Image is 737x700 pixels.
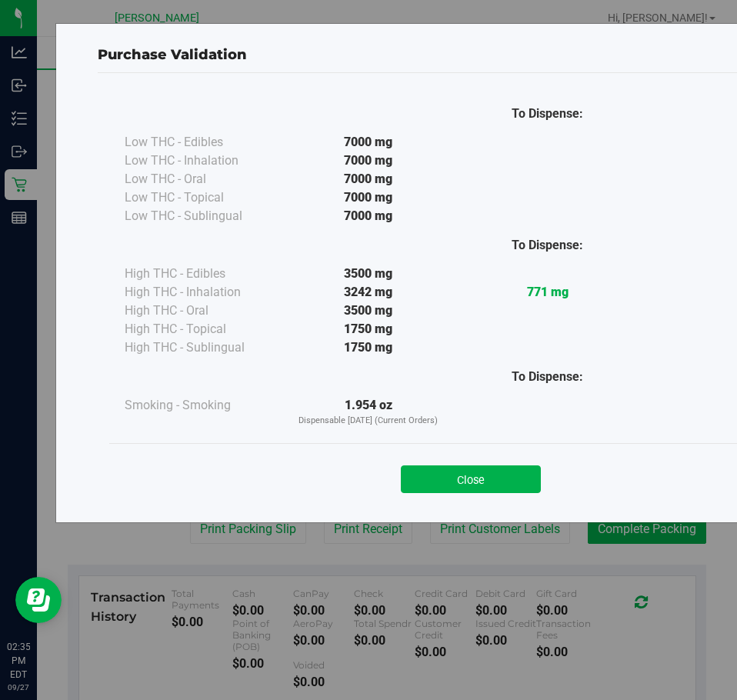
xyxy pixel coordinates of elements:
div: 1.954 oz [278,396,458,428]
div: Low THC - Inhalation [125,152,278,170]
div: High THC - Topical [125,320,278,338]
div: To Dispense: [458,236,637,255]
p: Dispensable [DATE] (Current Orders) [278,415,458,428]
div: Low THC - Oral [125,170,278,188]
div: 1750 mg [278,320,458,338]
div: 7000 mg [278,170,458,188]
div: 3500 mg [278,265,458,283]
div: High THC - Sublingual [125,338,278,357]
div: 7000 mg [278,207,458,225]
div: 1750 mg [278,338,458,357]
div: To Dispense: [458,105,637,123]
strong: 771 mg [527,285,569,299]
div: 3500 mg [278,302,458,320]
div: Low THC - Topical [125,188,278,207]
div: High THC - Oral [125,302,278,320]
div: 7000 mg [278,133,458,152]
div: 7000 mg [278,152,458,170]
button: Close [401,465,541,493]
div: High THC - Inhalation [125,283,278,302]
div: Low THC - Edibles [125,133,278,152]
div: High THC - Edibles [125,265,278,283]
div: Smoking - Smoking [125,396,278,415]
div: 3242 mg [278,283,458,302]
span: Purchase Validation [98,46,247,63]
div: To Dispense: [458,368,637,386]
div: 7000 mg [278,188,458,207]
iframe: Resource center [15,577,62,623]
div: Low THC - Sublingual [125,207,278,225]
